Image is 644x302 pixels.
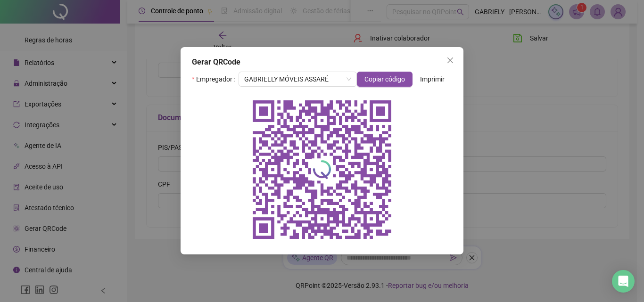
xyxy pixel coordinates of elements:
button: Copiar código [357,72,413,87]
button: Close [443,53,458,68]
span: Imprimir [420,74,445,84]
span: GABRIELLY MÓVEIS ASSARÉ [244,72,351,86]
label: Empregador [192,72,239,87]
button: Imprimir [413,72,452,87]
div: Open Intercom Messenger [612,270,635,293]
div: Gerar QRCode [192,57,452,68]
span: close [446,57,454,64]
img: qrcode do empregador [247,94,397,245]
span: Copiar código [364,74,405,84]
